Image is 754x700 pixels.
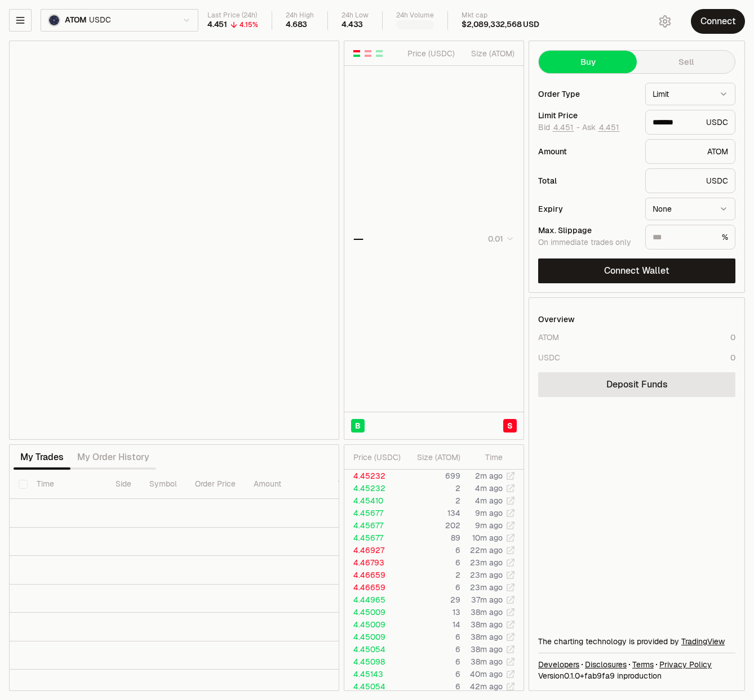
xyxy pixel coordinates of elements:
[582,123,620,133] span: Ask
[344,507,405,519] td: 4.45677
[645,168,735,193] div: USDC
[538,226,636,234] div: Max. Slippage
[405,532,461,544] td: 89
[344,668,405,680] td: 4.45143
[405,569,461,581] td: 2
[344,532,405,544] td: 4.45677
[405,581,461,594] td: 6
[344,606,405,618] td: 4.45009
[405,507,461,519] td: 134
[538,90,636,98] div: Order Type
[405,643,461,656] td: 6
[538,238,636,248] div: On immediate trades only
[538,314,575,325] div: Overview
[681,636,725,647] a: TradingView
[538,205,636,213] div: Expiry
[538,372,735,397] a: Deposit Funds
[470,558,503,568] time: 23m ago
[405,680,461,693] td: 6
[538,332,559,343] div: ATOM
[341,11,369,20] div: 24h Low
[344,519,405,532] td: 4.45677
[245,470,329,499] th: Amount
[645,198,735,220] button: None
[70,446,156,469] button: My Order History
[405,606,461,618] td: 13
[375,49,384,58] button: Show Buy Orders Only
[344,482,405,494] td: 4.45232
[585,659,627,670] a: Disclosures
[462,20,539,30] div: $2,089,332,568 USD
[472,533,503,543] time: 10m ago
[89,15,110,25] span: USDC
[344,680,405,693] td: 4.45054
[344,569,405,581] td: 4.46659
[65,15,87,25] span: ATOM
[471,607,503,617] time: 38m ago
[344,656,405,668] td: 4.45098
[28,470,107,499] th: Time
[186,470,245,499] th: Order Price
[10,41,339,439] iframe: Financial Chart
[471,657,503,667] time: 38m ago
[363,49,372,58] button: Show Sell Orders Only
[414,452,460,463] div: Size ( ATOM )
[538,352,560,363] div: USDC
[691,9,745,34] button: Connect
[239,20,258,29] div: 4.15%
[485,232,515,246] button: 0.01
[645,139,735,164] div: ATOM
[405,48,455,59] div: Price ( USDC )
[329,470,414,499] th: Total
[286,11,314,20] div: 24h High
[286,20,307,30] div: 4.683
[341,20,363,30] div: 4.433
[584,671,615,681] span: fab9fa9b7ec9a020ac26549b924120f0702620c4
[645,110,735,135] div: USDC
[353,452,404,463] div: Price ( USDC )
[405,594,461,606] td: 29
[344,631,405,643] td: 4.45009
[538,148,636,155] div: Amount
[475,496,503,506] time: 4m ago
[352,49,361,58] button: Show Buy and Sell Orders
[645,225,735,249] div: %
[632,659,654,670] a: Terms
[471,632,503,642] time: 38m ago
[475,471,503,481] time: 2m ago
[539,51,637,73] button: Buy
[405,482,461,494] td: 2
[538,112,636,119] div: Limit Price
[475,520,503,530] time: 9m ago
[405,470,461,482] td: 699
[538,636,735,647] div: The charting technology is provided by
[405,519,461,532] td: 202
[344,643,405,656] td: 4.45054
[730,352,735,363] div: 0
[471,595,503,605] time: 37m ago
[49,15,59,25] img: ATOM Logo
[470,545,503,555] time: 22m ago
[405,494,461,507] td: 2
[538,670,735,681] div: Version 0.1.0 + in production
[470,582,503,592] time: 23m ago
[140,470,186,499] th: Symbol
[538,123,580,133] span: Bid -
[470,681,503,692] time: 42m ago
[598,123,620,132] button: 4.451
[396,11,434,20] div: 24h Volume
[405,544,461,556] td: 6
[645,83,735,105] button: Limit
[470,570,503,580] time: 23m ago
[344,470,405,482] td: 4.45232
[462,11,539,20] div: Mkt cap
[405,618,461,631] td: 14
[475,508,503,518] time: 9m ago
[405,631,461,643] td: 6
[344,494,405,507] td: 4.45410
[552,123,574,132] button: 4.451
[355,420,361,431] span: B
[207,20,227,30] div: 4.451
[344,556,405,569] td: 4.46793
[475,483,503,493] time: 4m ago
